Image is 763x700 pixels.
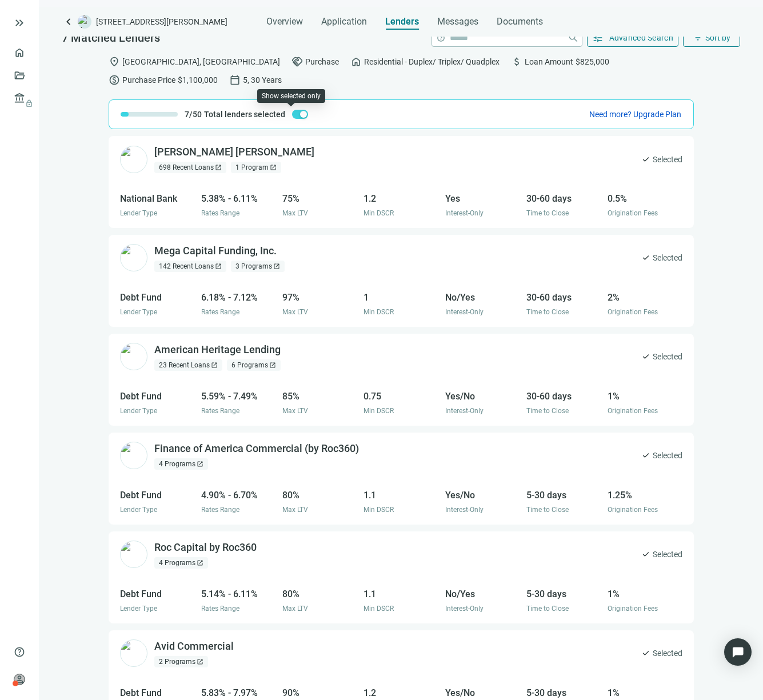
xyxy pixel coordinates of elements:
span: Overview [266,16,303,27]
div: 5.83% - 7.97% [201,686,275,700]
div: 6.18% - 7.12% [201,290,275,305]
span: check [641,451,650,460]
div: 5-30 days [526,587,601,601]
span: Interest-Only [445,209,484,217]
div: American Heritage Lending [154,343,281,357]
div: 30-60 days [526,389,601,403]
span: Min DSCR [363,308,394,316]
span: help [437,34,445,42]
img: f558cc85-5ede-4e37-a208-851bf2a874ba [120,244,147,271]
div: 1.1 [363,488,438,502]
div: Debt Fund [120,686,194,700]
span: Lender Type [120,209,157,217]
span: Time to Close [526,506,569,514]
div: 1 [363,290,438,305]
div: 1.2 [363,686,438,700]
span: attach_money [511,56,522,67]
div: 5.59% - 7.49% [201,389,275,403]
span: open_in_new [270,164,277,171]
span: open_in_new [269,362,276,369]
div: 75% [282,191,357,206]
div: 1.25% [608,488,682,502]
span: open_in_new [197,461,203,467]
div: Yes/No [445,488,520,502]
span: 7/50 [185,109,202,120]
div: Debt Fund [120,488,194,502]
div: 698 Recent Loans [154,162,226,173]
span: Purchase [305,55,339,68]
span: handshake [291,56,303,67]
span: Documents [497,16,543,27]
span: Residential - Duplex/ Triplex/ Quadplex [364,55,500,68]
span: open_in_new [215,164,222,171]
div: Roc Capital by Roc360 [154,541,257,555]
div: 1% [608,587,682,601]
span: 5, 30 Years [243,74,282,86]
span: Lenders [385,16,419,27]
div: 2% [608,290,682,305]
div: 4 Programs [154,557,208,569]
span: check [641,155,650,164]
div: 1.2 [363,191,438,206]
img: 9ff63e4a-8c4f-4f09-8060-57a6f18324a9.png [120,343,147,370]
span: Selected [653,647,682,659]
div: 23 Recent Loans [154,359,222,371]
div: Loan Amount [511,56,609,67]
div: 85% [282,389,357,403]
div: [PERSON_NAME] [PERSON_NAME] [154,145,314,159]
span: Origination Fees [608,209,658,217]
span: Messages [437,16,478,27]
div: Mega Capital Funding, Inc. [154,244,277,258]
div: 30-60 days [526,191,601,206]
span: Origination Fees [608,407,658,415]
span: Time to Close [526,308,569,316]
button: tuneAdvanced Search [587,29,679,47]
span: Interest-Only [445,605,484,613]
span: help [14,646,25,658]
div: Debt Fund [120,587,194,601]
span: open_in_new [273,263,280,270]
span: Min DSCR [363,506,394,514]
span: person [14,674,25,685]
span: Lender Type [120,605,157,613]
span: filter_list [693,33,703,43]
span: Lender Type [120,506,157,514]
span: Advanced Search [609,33,674,42]
span: Selected [653,548,682,561]
div: Purchase Price [109,74,218,86]
span: Rates Range [201,506,239,514]
div: 80% [282,488,357,502]
span: Selected [653,449,682,462]
div: 30-60 days [526,290,601,305]
span: Max LTV [282,605,308,613]
div: National Bank [120,191,194,206]
div: Finance of America Commercial (by Roc360) [154,442,359,456]
div: Yes [445,191,520,206]
span: Total lenders selected [204,109,285,120]
span: Need more? Upgrade Plan [589,110,681,119]
div: 1% [608,389,682,403]
div: Yes/No [445,686,520,700]
div: Yes/No [445,389,520,403]
span: check [641,253,650,262]
span: check [641,649,650,658]
span: tune [592,32,604,43]
span: $1,100,000 [178,74,218,86]
div: 4 Programs [154,458,208,470]
div: Avid Commercial [154,639,234,654]
div: Open Intercom Messenger [724,638,752,666]
span: Max LTV [282,308,308,316]
div: 1 Program [231,162,281,173]
span: paid [109,74,120,86]
span: calendar_today [229,74,241,86]
span: Rates Range [201,407,239,415]
span: check [641,352,650,361]
button: filter_listSort by [683,29,740,47]
a: keyboard_arrow_left [62,15,75,29]
div: 97% [282,290,357,305]
img: bcc09f68-55a6-4855-9816-a7b78cbfb262 [120,442,147,469]
button: Need more? Upgrade Plan [589,109,682,120]
span: [GEOGRAPHIC_DATA], [GEOGRAPHIC_DATA] [122,55,280,68]
span: Interest-Only [445,308,484,316]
